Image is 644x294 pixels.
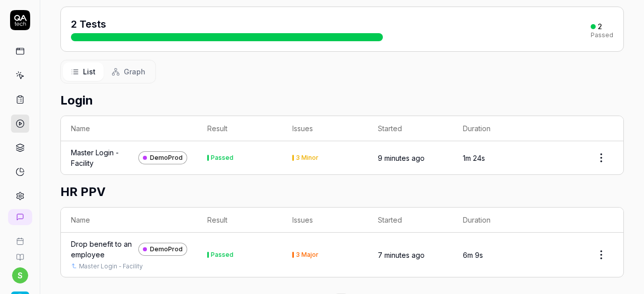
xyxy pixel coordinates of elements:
[79,262,143,271] a: Master Login - Facility
[83,66,96,77] span: List
[8,209,32,225] a: New conversation
[282,208,367,233] th: Issues
[104,62,153,81] button: Graph
[282,116,367,141] th: Issues
[71,239,134,260] a: Drop benefit to an employee
[61,116,197,141] th: Name
[63,62,104,81] button: List
[61,208,197,233] th: Name
[71,18,106,30] span: 2 Tests
[211,155,233,161] div: Passed
[124,66,145,77] span: Graph
[211,252,233,258] div: Passed
[598,22,602,31] div: 2
[60,91,624,110] h2: Login
[591,32,613,38] div: Passed
[368,208,453,233] th: Started
[60,183,624,201] h2: HR PPV
[150,245,183,254] span: DemoProd
[4,245,36,261] a: Documentation
[296,252,318,258] div: 3 Major
[296,155,318,161] div: 3 Minor
[138,151,187,164] a: DemoProd
[378,251,425,259] time: 7 minutes ago
[463,251,483,259] time: 6m 9s
[463,154,485,162] time: 1m 24s
[150,153,183,162] span: DemoProd
[453,208,538,233] th: Duration
[71,147,134,168] a: Master Login - Facility
[12,267,28,283] button: s
[378,154,425,162] time: 9 minutes ago
[197,208,282,233] th: Result
[368,116,453,141] th: Started
[453,116,538,141] th: Duration
[197,116,282,141] th: Result
[4,229,36,245] a: Book a call with us
[138,243,187,256] a: DemoProd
